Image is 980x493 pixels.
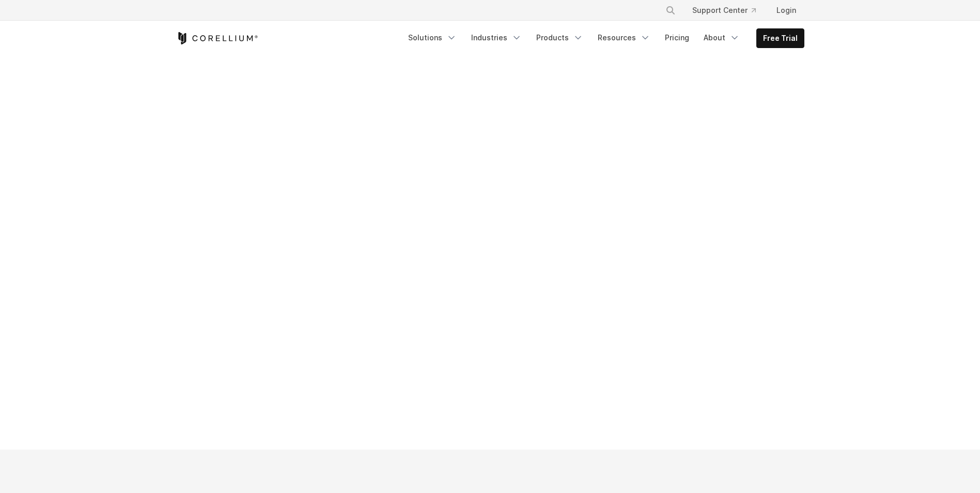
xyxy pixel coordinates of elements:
a: Products [530,28,589,47]
a: About [697,28,746,47]
div: Navigation Menu [402,28,804,48]
a: Industries [465,28,528,47]
a: Free Trial [757,29,804,48]
button: Search [661,1,680,20]
a: Resources [592,28,657,47]
a: Corellium Home [176,32,258,44]
div: Navigation Menu [653,1,804,20]
a: Pricing [659,28,695,47]
a: Solutions [402,28,463,47]
a: Login [768,1,804,20]
a: Support Center [684,1,764,20]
